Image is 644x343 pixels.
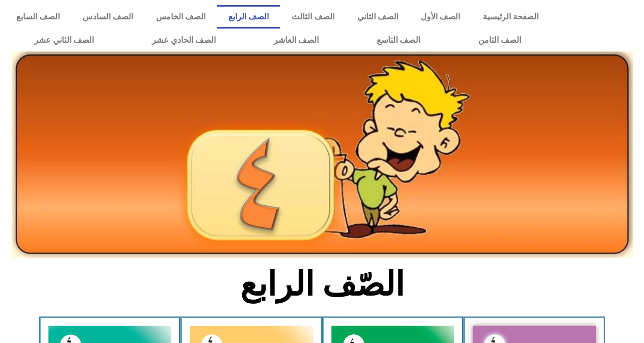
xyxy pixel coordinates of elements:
[472,5,550,29] a: الصفحة الرئيسية
[348,29,449,52] a: الصف التاسع
[5,5,71,29] a: الصف السابع
[346,5,409,29] a: الصف الثاني
[153,265,491,304] h2: الصّف الرابع
[409,5,472,29] a: الصف الأول
[71,5,145,29] a: الصف السادس
[5,29,123,52] a: الصف الثاني عشر
[145,5,217,29] a: الصف الخامس
[449,29,550,52] a: الصف الثامن
[123,29,245,52] a: الصف الحادي عشر
[245,29,348,52] a: الصف العاشر
[217,5,280,29] a: الصف الرابع
[280,5,346,29] a: الصف الثالث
